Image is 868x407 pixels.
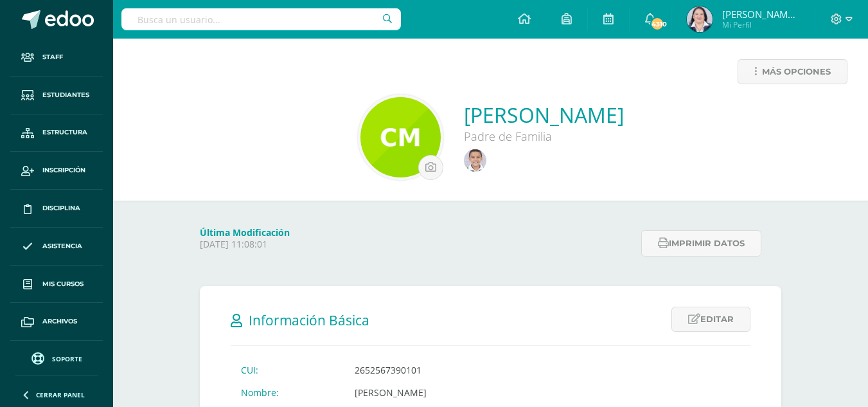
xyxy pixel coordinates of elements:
[42,241,82,251] span: Asistencia
[738,59,847,84] a: Más opciones
[762,60,831,84] span: Más opciones
[10,77,103,114] a: Estudiantes
[42,203,80,213] span: Disciplina
[10,114,103,152] a: Estructura
[722,8,799,21] span: [PERSON_NAME][US_STATE]
[10,303,103,341] a: Archivos
[10,152,103,190] a: Inscripción
[464,149,486,172] img: b630f00d7696cc167e43f42ae724011a.png
[249,311,369,329] span: Información Básica
[42,52,63,62] span: Staff
[42,316,77,327] span: Archivos
[650,17,664,31] span: 4310
[42,127,87,138] span: Estructura
[52,354,82,363] span: Soporte
[200,226,633,239] h4: Última Modificación
[722,19,799,30] span: Mi Perfil
[641,230,761,257] button: Imprimir datos
[42,279,84,289] span: Mis cursos
[464,101,624,129] a: [PERSON_NAME]
[231,359,344,381] td: CUI:
[121,8,401,30] input: Busca un usuario...
[360,97,441,177] img: f85f3d3b4bf3c3d1b7cb66d974c3595a.png
[344,359,558,381] td: 2652567390101
[464,129,624,144] div: Padre de Familia
[42,165,85,176] span: Inscripción
[231,381,344,404] td: Nombre:
[10,39,103,77] a: Staff
[10,190,103,228] a: Disciplina
[42,90,89,100] span: Estudiantes
[344,381,558,404] td: [PERSON_NAME]
[15,349,98,366] a: Soporte
[687,6,713,32] img: 91010995ba55083ab2a46da906f26f18.png
[10,228,103,266] a: Asistencia
[36,390,85,399] span: Cerrar panel
[200,239,633,250] p: [DATE] 11:08:01
[671,307,750,332] a: Editar
[10,266,103,303] a: Mis cursos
